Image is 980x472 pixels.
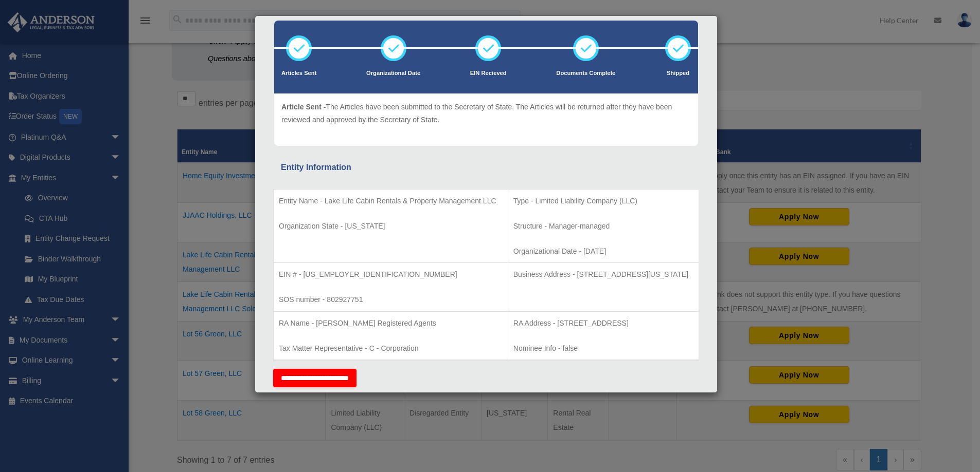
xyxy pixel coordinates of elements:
p: SOS number - 802927751 [279,293,503,306]
span: Article Sent - [281,103,326,111]
p: Entity Name - Lake Life Cabin Rentals & Property Management LLC [279,195,503,207]
p: Articles Sent [281,68,316,79]
p: Shipped [665,68,691,79]
p: Structure - Manager-managed [513,220,693,233]
p: RA Name - [PERSON_NAME] Registered Agents [279,317,503,330]
p: Organizational Date [366,68,420,79]
p: EIN Recieved [470,68,507,79]
p: Business Address - [STREET_ADDRESS][US_STATE] [513,268,693,281]
p: The Articles have been submitted to the Secretary of State. The Articles will be returned after t... [281,101,691,126]
p: Tax Matter Representative - C - Corporation [279,342,503,355]
p: EIN # - [US_EMPLOYER_IDENTIFICATION_NUMBER] [279,268,503,281]
p: Nominee Info - false [513,342,693,355]
p: RA Address - [STREET_ADDRESS] [513,317,693,330]
p: Type - Limited Liability Company (LLC) [513,195,693,207]
div: Entity Information [281,160,691,175]
p: Organization State - [US_STATE] [279,220,503,233]
p: Organizational Date - [DATE] [513,245,693,258]
p: Documents Complete [556,68,615,79]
